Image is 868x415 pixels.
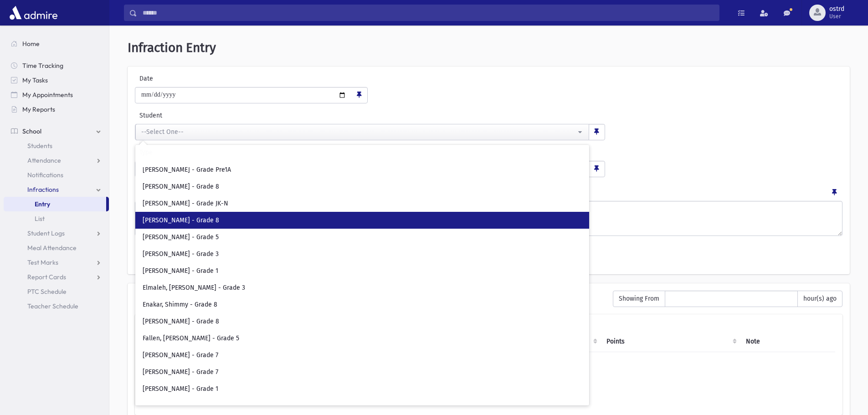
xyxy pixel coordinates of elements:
a: Test Marks [4,255,109,270]
span: Entry [35,200,50,208]
span: [PERSON_NAME] - Grade 7 [143,368,218,377]
a: My Reports [4,102,109,117]
span: Home [22,40,40,48]
span: Meal Attendance [27,244,77,252]
a: Meal Attendance [4,241,109,255]
span: [PERSON_NAME] - Grade Pre1A [143,165,231,174]
a: PTC Schedule [4,284,109,299]
span: [PERSON_NAME] - Grade 1 [143,266,218,276]
label: Note [135,184,149,197]
a: Students [4,138,109,153]
span: Time Tracking [22,61,63,70]
span: My Tasks [22,76,48,84]
span: PTC Schedule [27,287,67,296]
span: [PERSON_NAME] - Grade Pre1A [143,401,231,410]
button: --Select One-- [135,124,589,140]
th: Points: activate to sort column ascending [601,331,741,352]
span: Students [27,142,52,150]
span: List [35,215,45,223]
span: Elmaleh, [PERSON_NAME] - Grade 3 [143,283,245,292]
a: My Appointments [4,87,109,102]
a: My Tasks [4,73,109,87]
span: My Reports [22,105,55,113]
label: Student [135,111,448,120]
span: User [829,13,844,20]
span: [PERSON_NAME] - Grade 1 [143,384,218,394]
a: School [4,124,109,138]
span: Enakar, Shimmy - Grade 8 [143,300,217,309]
th: Note [740,331,835,352]
span: My Appointments [22,91,73,99]
h6: Recently Entered [135,291,604,299]
a: Time Tracking [4,58,109,73]
span: School [22,127,41,135]
div: --Select One-- [141,127,576,137]
span: Showing From [613,291,665,307]
span: Report Cards [27,273,66,281]
span: Teacher Schedule [27,302,78,310]
a: Home [4,36,109,51]
input: Search [137,5,719,21]
img: AdmirePro [7,4,60,22]
label: Date [135,74,212,83]
a: Teacher Schedule [4,299,109,313]
span: Infraction Entry [128,40,216,55]
a: Attendance [4,153,109,168]
span: hour(s) ago [797,291,842,307]
a: Entry [4,197,106,211]
span: Test Marks [27,258,58,266]
a: Report Cards [4,270,109,284]
span: [PERSON_NAME] - Grade 5 [143,233,219,242]
label: Type [135,148,370,157]
a: List [4,211,109,226]
a: Notifications [4,168,109,182]
span: Notifications [27,171,63,179]
span: [PERSON_NAME] - Grade JK-N [143,199,228,208]
span: [PERSON_NAME] - Grade 7 [143,351,218,360]
span: [PERSON_NAME] - Grade 8 [143,182,219,191]
span: [PERSON_NAME] - Grade 8 [143,317,219,326]
span: Student Logs [27,229,65,237]
span: Infractions [27,185,59,194]
span: [PERSON_NAME] - Grade 3 [143,250,219,259]
a: Student Logs [4,226,109,241]
span: [PERSON_NAME] - Grade 8 [143,216,219,225]
a: Infractions [4,182,109,197]
span: ostrd [829,5,844,13]
span: Attendance [27,156,61,164]
input: Search [139,150,586,165]
span: Fallen, [PERSON_NAME] - Grade 5 [143,334,239,343]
